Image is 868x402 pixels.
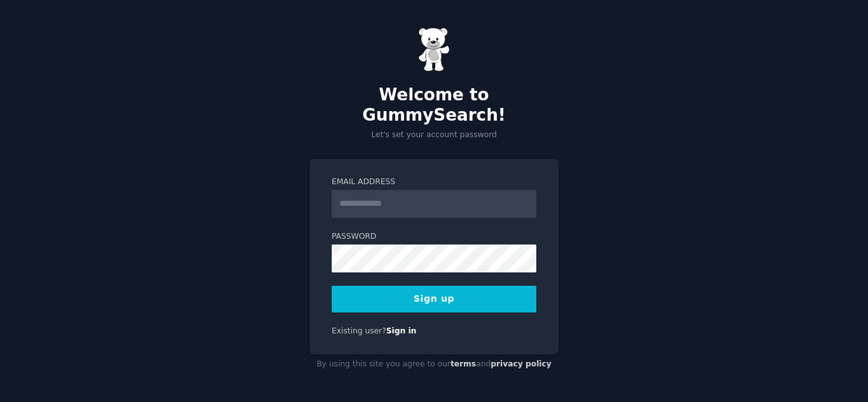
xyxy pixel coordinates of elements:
span: Existing user? [332,326,386,335]
label: Email Address [332,177,536,188]
div: By using this site you agree to our and [309,354,559,375]
h2: Welcome to GummySearch! [309,85,559,125]
a: terms [451,359,476,368]
button: Sign up [332,286,536,312]
a: Sign in [386,326,417,335]
label: Password [332,231,536,243]
p: Let's set your account password [309,130,559,141]
a: privacy policy [491,359,552,368]
img: Gummy Bear [418,27,450,72]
